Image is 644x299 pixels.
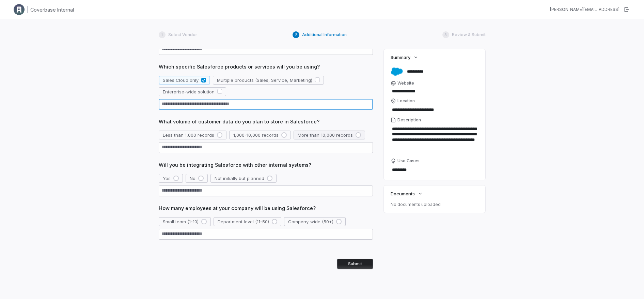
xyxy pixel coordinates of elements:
div: 1 [159,31,166,38]
textarea: Use Cases [391,165,479,175]
span: Yes [163,175,171,181]
span: No [190,175,195,181]
span: More than 10,000 records [298,132,353,138]
button: Submit [337,259,373,269]
h1: Coverbase Internal [30,6,74,13]
button: Company-wide (50+) [284,217,346,226]
button: Small team (1-10) [159,217,211,226]
button: Documents [389,188,425,200]
button: No [186,174,208,183]
button: Not initially but planned [210,174,277,183]
button: More than 10,000 records [294,131,365,139]
span: Website [397,80,414,86]
input: Location [391,105,479,115]
span: How many employees at your company will be using Salesforce? [159,205,373,212]
span: Company-wide (50+) [288,219,333,225]
input: Website [391,87,468,95]
button: 1,000-10,000 records [229,131,291,139]
span: Multiple products (Sales, Service, Marketing) [217,77,312,83]
span: Not initially but planned [215,175,264,181]
div: [PERSON_NAME][EMAIL_ADDRESS] [550,7,619,12]
span: Small team (1-10) [163,219,199,225]
span: Summary [391,54,410,60]
span: Sales Cloud only [163,77,199,83]
button: Sales Cloud only [159,76,210,85]
span: Description [397,117,421,123]
span: Additional Information [302,32,347,38]
span: Department level (11-50) [218,219,269,225]
span: Use Cases [397,158,420,164]
button: Enterprise-wide solution [159,87,226,96]
p: No documents uploaded [391,202,479,207]
span: Review & Submit [452,32,486,38]
span: Less than 1,000 records [163,132,214,138]
div: 2 [293,31,299,38]
span: Documents [391,191,415,197]
span: Select Vendor [168,32,197,38]
span: 1,000-10,000 records [233,132,279,138]
button: Multiple products (Sales, Service, Marketing) [213,76,324,85]
button: Yes [159,174,183,183]
span: Enterprise-wide solution [163,89,215,95]
textarea: Description [391,124,479,155]
div: 3 [442,31,449,38]
span: Location [397,98,415,104]
span: What volume of customer data do you plan to store in Salesforce? [159,118,373,125]
span: Which specific Salesforce products or services will you be using? [159,63,373,70]
button: Less than 1,000 records [159,131,226,139]
button: Summary [389,51,421,63]
img: Clerk Logo [14,4,25,15]
span: Will you be integrating Salesforce with other internal systems? [159,161,373,168]
button: Department level (11-50) [214,217,281,226]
